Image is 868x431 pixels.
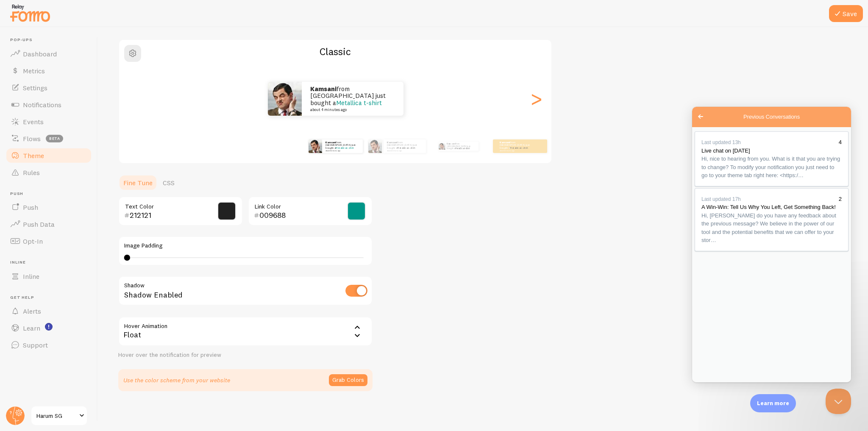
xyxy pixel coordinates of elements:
a: Last updated 13h4Live chat on [DATE]Hi, nice to hearing from you. What is it that you are trying ... [3,25,156,80]
button: Grab Colors [329,374,367,386]
a: Theme [5,147,92,164]
span: Inline [10,260,92,265]
span: Dashboard [23,50,57,58]
span: Push [23,203,38,211]
div: Next slide [531,68,541,129]
span: Events [23,117,44,126]
p: Learn more [757,399,789,407]
a: Rules [5,164,92,181]
small: about 4 minutes ago [500,150,533,151]
span: Alerts [23,307,41,315]
span: Settings [23,83,47,92]
span: Support [23,341,48,349]
div: Float [118,317,373,346]
span: Metrics [23,67,45,75]
small: about 4 minutes ago [310,108,392,112]
a: Metallica t-shirt [336,146,354,150]
span: Flows [23,134,41,143]
svg: <p>Watch New Feature Tutorials!</p> [45,323,53,331]
div: Shadow Enabled [118,276,373,307]
span: A Win-Win: Tell Us Why You Left, Get Something Back! [9,97,144,103]
div: Hover over the notification for preview [118,351,373,359]
img: Fomo [268,82,302,116]
iframe: Help Scout Beacon - Close [826,389,851,414]
p: from [GEOGRAPHIC_DATA] just bought a [447,142,475,151]
a: Fine Tune [118,174,158,191]
span: Last updated 17h [9,89,49,95]
span: Pop-ups [10,37,92,43]
p: Use the color scheme from your website [123,376,230,384]
h2: Classic [119,45,551,58]
a: Settings [5,79,92,96]
div: 4 [147,31,150,40]
span: Push Data [23,220,55,228]
a: Flows beta [5,130,92,147]
strong: Kamsani [325,141,336,144]
img: Fomo [309,139,322,153]
a: Metallica t-shirt [397,146,415,150]
a: Inline [5,268,92,285]
div: Learn more [750,394,796,412]
span: Live chat on [DATE] [9,41,58,47]
a: Dashboard [5,45,92,62]
span: Get Help [10,295,92,300]
a: Last updated 17h2A Win-Win: Tell Us Why You Left, Get Something Back!Hi, [PERSON_NAME] do you hav... [3,81,156,145]
img: Fomo [438,143,445,150]
a: Metallica t-shirt [455,147,470,150]
span: Last updated 13h [9,33,49,39]
p: from [GEOGRAPHIC_DATA] just bought a [500,141,534,151]
a: Alerts [5,303,92,320]
small: about 4 minutes ago [387,150,422,151]
a: Events [5,113,92,130]
strong: Kamsani [500,141,510,144]
p: from [GEOGRAPHIC_DATA] just bought a [387,141,423,151]
span: Push [10,191,92,197]
a: Push [5,199,92,216]
span: Hi, [PERSON_NAME] do you have any feedback about the previous message? We believe in the power of... [9,106,144,137]
span: Inline [23,272,39,281]
span: Learn [23,324,40,332]
span: Rules [23,168,40,177]
small: about 4 minutes ago [325,150,359,151]
span: beta [46,135,63,142]
label: Image Padding [124,242,367,250]
a: Notifications [5,96,92,113]
strong: Kamsani [387,141,398,144]
a: CSS [158,174,180,191]
a: Harum SG [31,406,88,426]
img: fomo-relay-logo-orange.svg [9,2,51,24]
a: Push Data [5,216,92,233]
a: Metallica t-shirt [510,146,528,150]
a: Opt-In [5,233,92,250]
section: Previous Conversations [3,25,156,145]
iframe: Help Scout Beacon - Live Chat, Contact Form, and Knowledge Base [692,107,851,382]
img: Fomo [368,139,382,153]
span: Opt-In [23,237,43,245]
a: Learn [5,320,92,336]
span: Previous Conversations [51,6,108,14]
span: Theme [23,151,44,160]
span: Hi, nice to hearing from you. What is it that you are trying to change? To modify your notificati... [9,49,148,72]
span: Notifications [23,100,61,109]
strong: Kamsani [447,142,456,145]
div: 2 [147,88,150,97]
p: from [GEOGRAPHIC_DATA] just bought a [325,141,359,151]
p: from [GEOGRAPHIC_DATA] just bought a [310,86,395,112]
strong: Kamsani [310,85,337,93]
span: Harum SG [36,411,77,421]
span: Go back [3,5,14,15]
a: Support [5,336,92,353]
a: Metallica t-shirt [336,99,382,107]
a: Metrics [5,62,92,79]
